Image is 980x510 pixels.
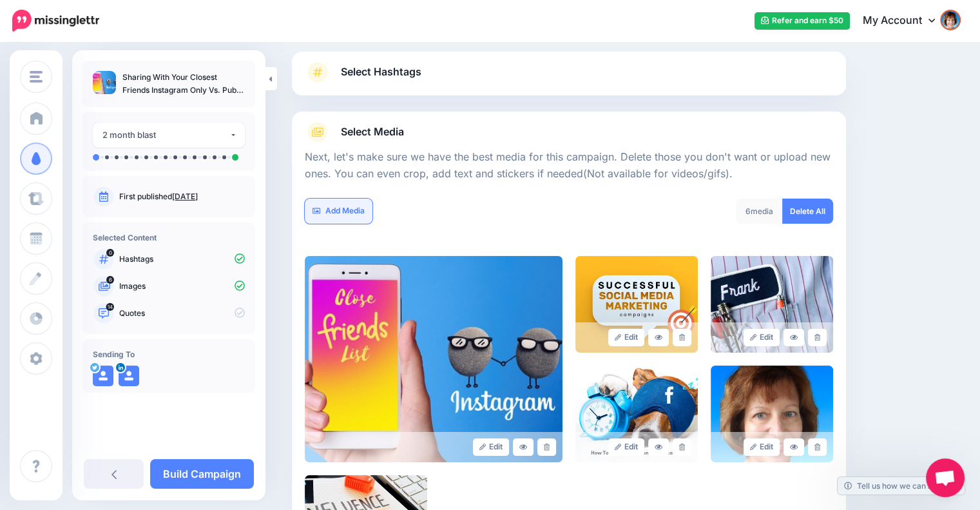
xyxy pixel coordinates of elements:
[93,123,245,148] button: 2 month blast
[115,155,119,159] li: A post will be sent on day 2
[119,253,245,265] p: Hashtags
[102,128,229,142] div: 2 month blast
[744,329,780,346] a: Edit
[135,155,139,159] li: A post will be sent on day 4
[341,123,404,141] span: Select Media
[172,191,198,201] a: [DATE]
[164,155,168,159] li: A post will be sent on day 7
[711,256,833,353] img: 30b40fe7b29af2b0ce3e0f286df0a826_large.jpg
[93,366,113,386] img: user_default_image.png
[305,199,372,224] a: Add Media
[926,458,965,497] a: Open chat
[106,303,115,311] span: 14
[144,155,148,159] li: A post will be sent on day 5
[608,329,645,346] a: Edit
[341,63,421,81] span: Select Hashtags
[305,62,833,95] a: Select Hashtags
[93,349,245,359] h4: Sending To
[575,256,698,353] img: 739f0ac281a6f2ff6df0a399f59de0f7_large.jpg
[105,155,109,159] li: A post will be sent on day 1
[106,276,114,284] span: 6
[173,155,177,159] li: A post will be sent on day 8
[193,155,197,159] li: A post will be sent on day 11
[93,71,116,94] img: c5af85abbf14cc1bcb59294f092bd052_thumb.jpg
[119,366,139,386] img: user_default_image.png
[711,366,833,462] img: c68c60be73c9f893a2a82ffe69ef81da_large.jpg
[203,155,207,159] li: A post will be sent on day 18
[119,308,245,319] p: Quotes
[744,438,780,456] a: Edit
[124,155,128,159] li: A post will be sent on day 3
[30,71,43,83] img: menu.png
[850,5,961,37] a: My Account
[782,199,833,224] a: Delete All
[119,191,245,202] p: First published
[232,154,238,161] li: A post will be sent on day 60
[736,199,783,224] div: media
[154,155,158,159] li: A post will be sent on day 6
[305,149,833,182] p: Next, let's make sure we have the best media for this campaign. Delete those you don't want or up...
[12,10,99,32] img: Missinglettr
[305,122,833,142] a: Select Media
[305,256,562,462] img: c5af85abbf14cc1bcb59294f092bd052_large.jpg
[213,155,216,159] li: A post will be sent on day 31
[222,155,226,159] li: A post will be sent on day 46
[745,206,751,216] span: 6
[473,438,510,456] a: Edit
[93,154,99,161] li: A post will be sent on day 0
[575,366,698,462] img: 29ed1f9dad8ccd42aa6e7cb5a03c0ecc_large.jpg
[838,477,965,495] a: Tell us how we can improve
[106,249,114,257] span: 0
[183,155,187,159] li: A post will be sent on day 9
[119,280,245,292] p: Images
[754,12,850,30] a: Refer and earn $50
[608,438,645,456] a: Edit
[122,71,245,97] p: Sharing With Your Closest Friends Instagram Only Vs. Public Feed
[93,233,245,242] h4: Selected Content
